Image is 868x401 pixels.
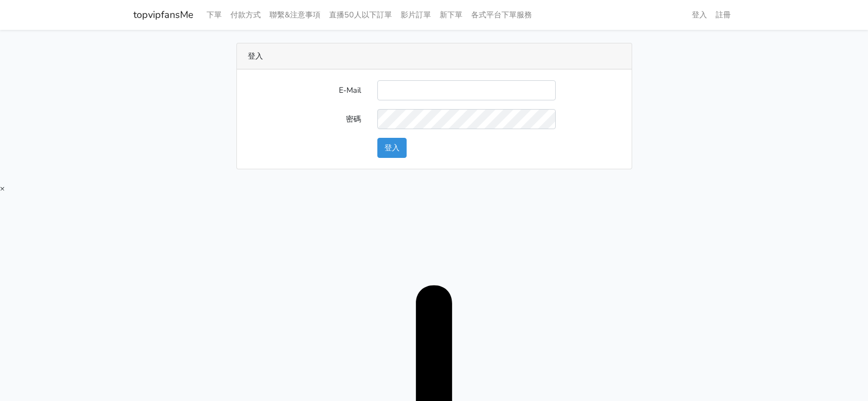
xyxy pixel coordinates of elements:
a: 登入 [687,4,711,26]
a: 付款方式 [226,4,265,26]
label: 密碼 [240,109,369,129]
a: 註冊 [711,4,735,26]
a: 聯繫&注意事項 [265,4,325,26]
a: 新下單 [435,4,467,26]
a: 影片訂單 [396,4,435,26]
button: 登入 [377,138,407,158]
a: 下單 [202,4,226,26]
div: 登入 [237,43,632,69]
a: topvipfansMe [133,4,194,26]
a: 各式平台下單服務 [467,4,536,26]
label: E-Mail [240,80,369,100]
a: 直播50人以下訂單 [325,4,396,26]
